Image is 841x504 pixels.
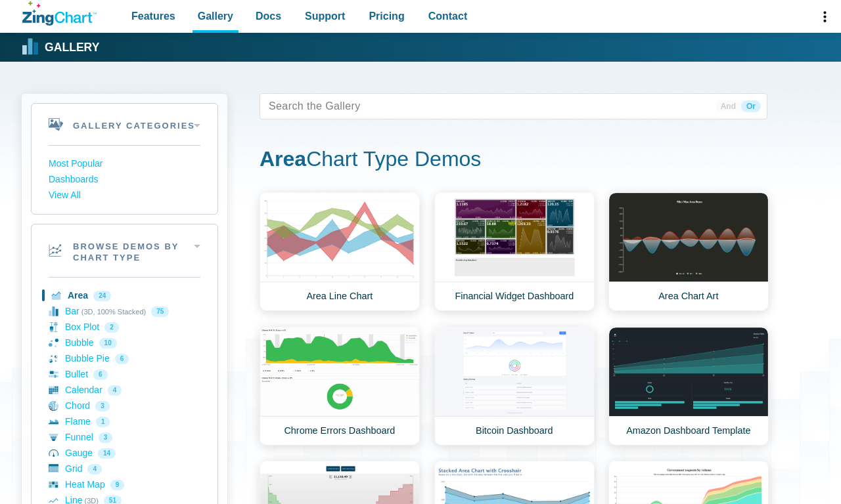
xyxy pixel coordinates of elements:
strong: Area [260,147,306,171]
a: Bitcoin Dashboard [434,327,595,446]
h2: Gallery Categories [32,104,217,145]
span: Contact [428,7,468,25]
h2: Browse Demos By Chart Type [32,224,217,277]
span: Support [305,7,345,25]
a: Dashboards [49,172,200,188]
h1: Chart Type Demos [260,146,767,175]
strong: Gallery [45,42,99,54]
span: Gallery [198,7,233,25]
span: And [716,100,741,112]
span: Pricing [369,7,404,25]
a: Area Line Chart [260,192,420,311]
span: Docs [256,7,281,25]
span: Features [131,7,175,25]
a: ZingChart Logo. Click to return to the homepage [22,1,97,26]
a: Gallery [22,37,99,57]
a: Most Popular [49,156,200,172]
a: Amazon Dashboard Template [608,327,769,446]
a: View All [49,188,200,203]
span: Or [741,100,761,112]
a: Financial Widget Dashboard [434,192,595,311]
a: Area Chart Art [608,192,769,311]
a: Chrome Errors Dashboard [260,327,420,446]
